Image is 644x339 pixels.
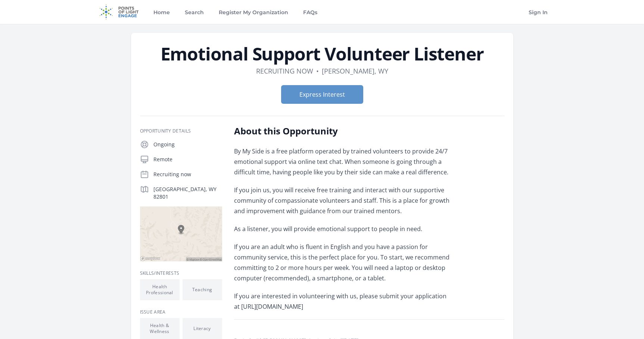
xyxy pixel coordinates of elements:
div: • [316,66,319,76]
h1: Emotional Support Volunteer Listener [140,45,504,63]
h3: Skills/Interests [140,270,222,276]
dd: [PERSON_NAME], WY [322,66,388,76]
p: If you are interested in volunteering with us, please submit your application at [URL][DOMAIN_NAME] [234,291,452,312]
li: Health & Wellness [140,318,180,339]
h2: About this Opportunity [234,125,452,137]
dd: Recruiting now [256,66,313,76]
button: Express Interest [281,85,363,104]
h3: Opportunity Details [140,128,222,134]
li: Health Professional [140,279,180,300]
p: If you join us, you will receive free training and interact with our supportive community of comp... [234,185,452,216]
img: Map [140,206,222,261]
li: Teaching [183,279,222,300]
p: By My Side is a free platform operated by trained volunteers to provide 24/7 emotional support vi... [234,146,452,177]
h3: Issue area [140,309,222,315]
p: [GEOGRAPHIC_DATA], WY 82801 [153,186,222,200]
p: Recruiting now [153,171,222,178]
p: Ongoing [153,141,222,148]
p: As a listener, you will provide emotional support to people in need. [234,224,452,234]
p: Remote [153,156,222,163]
li: Literacy [183,318,222,339]
p: If you are an adult who is fluent in English and you have a passion for community service, this i... [234,242,452,283]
